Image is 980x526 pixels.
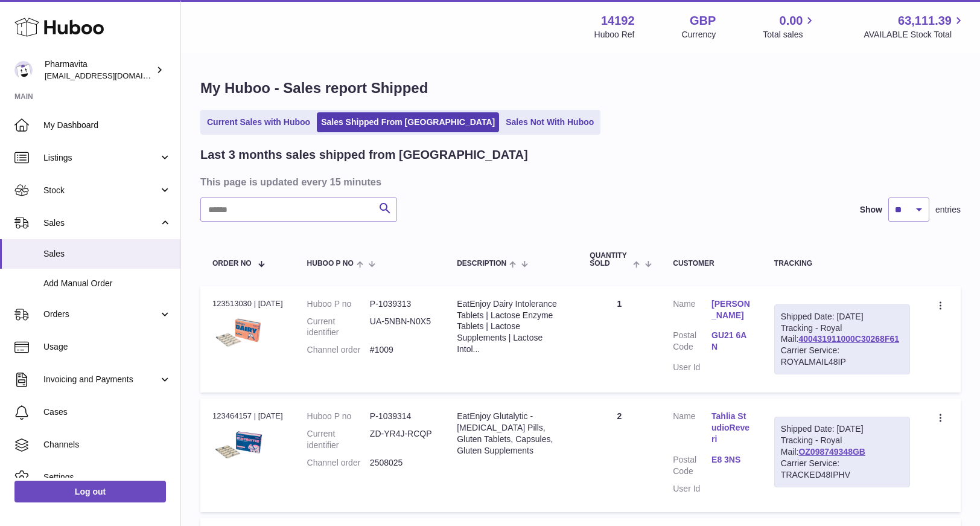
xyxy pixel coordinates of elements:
[43,341,171,353] span: Usage
[43,472,171,483] span: Settings
[307,411,370,422] dt: Huboo P no
[43,309,159,320] span: Orders
[763,13,816,40] a: 0.00 Total sales
[711,298,750,321] a: [PERSON_NAME]
[774,417,910,487] div: Tracking - Royal Mail:
[673,298,711,324] dt: Name
[501,112,598,132] a: Sales Not With Huboo
[590,252,630,268] span: Quantity Sold
[673,454,711,477] dt: Postal Code
[864,13,966,40] a: 63,111.39 AVAILABLE Stock Total
[212,260,252,268] span: Order No
[43,120,171,131] span: My Dashboard
[798,447,865,457] a: OZ098749348GB
[781,423,903,435] div: Shipped Date: [DATE]
[212,411,283,422] div: 123464157 | [DATE]
[774,304,910,374] div: Tracking - Royal Mail:
[673,260,750,268] div: Customer
[594,29,635,40] div: Huboo Ref
[711,411,750,445] a: Tahlia StudioReveri
[370,344,433,356] dd: #1009
[673,330,711,356] dt: Postal Code
[43,406,171,418] span: Cases
[43,185,159,196] span: Stock
[935,204,961,216] span: entries
[200,147,528,163] h2: Last 3 months sales shipped from [GEOGRAPHIC_DATA]
[307,457,370,469] dt: Channel order
[781,311,903,322] div: Shipped Date: [DATE]
[200,79,961,98] h1: My Huboo - Sales report Shipped
[457,260,506,268] span: Description
[307,344,370,356] dt: Channel order
[307,316,370,339] dt: Current identifier
[457,411,565,457] div: EatEnjoy Glutalytic - [MEDICAL_DATA] Pills, Gluten Tablets, Capsules, Gluten Supplements
[43,439,171,451] span: Channels
[307,428,370,451] dt: Current identifier
[14,61,33,79] img: matt.simic@pharmavita.uk
[673,362,711,373] dt: User Id
[711,330,750,353] a: GU21 6AN
[370,457,433,469] dd: 2508025
[212,298,283,309] div: 123513030 | [DATE]
[212,313,273,353] img: 141921742919306.jpeg
[307,260,354,268] span: Huboo P no
[601,13,635,29] strong: 14192
[781,345,903,368] div: Carrier Service: ROYALMAIL48IP
[763,29,816,40] span: Total sales
[43,374,159,385] span: Invoicing and Payments
[43,278,171,289] span: Add Manual Order
[43,248,171,260] span: Sales
[317,112,499,132] a: Sales Shipped From [GEOGRAPHIC_DATA]
[43,217,159,229] span: Sales
[798,334,899,344] a: 400431911000C30268F61
[370,428,433,451] dd: ZD-YR4J-RCQP
[370,298,433,310] dd: P-1039313
[780,13,803,29] span: 0.00
[370,411,433,422] dd: P-1039314
[774,260,910,268] div: Tracking
[203,112,314,132] a: Current Sales with Huboo
[864,29,966,40] span: AVAILABLE Stock Total
[45,59,153,82] div: Pharmavita
[45,71,177,80] span: [EMAIL_ADDRESS][DOMAIN_NAME]
[711,454,750,466] a: E8 3NS
[577,399,661,512] td: 2
[673,411,711,448] dt: Name
[577,286,661,393] td: 1
[370,316,433,339] dd: UA-5NBN-N0X5
[457,298,565,355] div: EatEnjoy Dairy Intolerance Tablets | Lactose Enzyme Tablets | Lactose Supplements | Lactose Intol...
[898,13,952,29] span: 63,111.39
[200,175,958,188] h3: This page is updated every 15 minutes
[212,426,273,466] img: 141921742919283.jpeg
[14,481,166,502] a: Log out
[43,152,159,164] span: Listings
[690,13,716,29] strong: GBP
[860,204,882,216] label: Show
[307,298,370,310] dt: Huboo P no
[781,458,903,481] div: Carrier Service: TRACKED48IPHV
[682,29,716,40] div: Currency
[673,483,711,495] dt: User Id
